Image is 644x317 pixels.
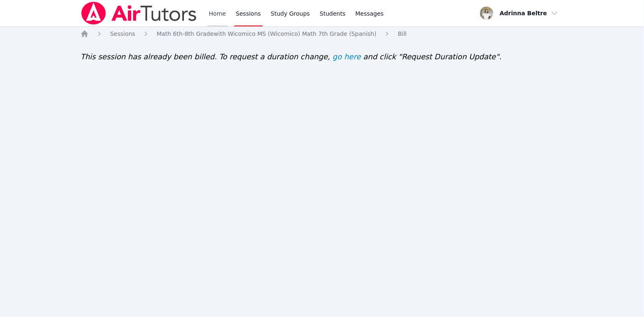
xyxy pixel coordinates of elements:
span: Sessions [110,30,135,37]
a: Sessions [110,30,135,38]
div: This session has already been billed. To request a duration change, and click "Request Duration U... [80,51,564,63]
span: Messages [355,9,384,18]
a: Math 6th-8th Gradewith Wicomico MS (Wicomico) Math 7th Grade (Spanish) [157,30,376,38]
a: go here [332,51,361,63]
a: Bill [398,30,407,38]
span: Math 6th-8th Grade with Wicomico MS (Wicomico) Math 7th Grade (Spanish) [157,30,376,37]
img: Air Tutors [80,2,197,25]
nav: Breadcrumb [80,30,564,38]
span: Bill [398,30,407,37]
